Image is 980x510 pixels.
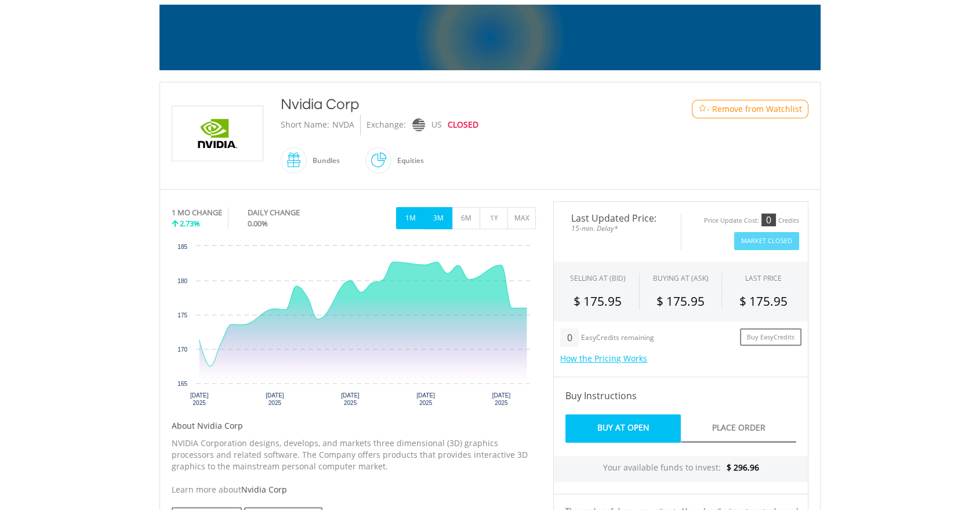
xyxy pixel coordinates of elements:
[727,462,759,473] span: $ 296.96
[452,207,480,229] button: 6M
[281,115,329,135] div: Short Name:
[681,414,796,443] a: Place Order
[412,118,425,132] img: nasdaq.png
[366,115,406,135] div: Exchange:
[248,218,268,229] span: 0.00%
[574,293,622,309] span: $ 175.95
[761,214,776,226] div: 0
[698,104,707,113] img: Watchlist
[172,484,536,495] div: Learn more about
[424,207,452,229] button: 3M
[174,106,261,161] img: EQU.US.NVDA.png
[581,334,654,343] div: EasyCredits remaining
[172,437,536,472] p: NVIDIA Corporation designs, develops, and markets three dimensional (3D) graphics processors and ...
[565,414,681,443] a: Buy At Open
[177,346,187,353] text: 170
[562,223,672,234] span: 15-min. Delay*
[448,115,478,135] div: CLOSED
[707,103,802,115] span: - Remove from Watchlist
[507,207,536,229] button: MAX
[656,293,705,309] span: $ 175.95
[778,216,799,225] div: Credits
[159,5,821,70] img: EasyMortage Promotion Banner
[734,232,799,250] button: Market Closed
[562,214,672,223] span: Last Updated Price:
[281,94,645,115] div: Nvidia Corp
[172,240,536,414] div: Chart. Highcharts interactive chart.
[248,207,339,218] div: DAILY CHANGE
[177,381,187,387] text: 165
[492,392,511,406] text: [DATE] 2025
[177,278,187,284] text: 180
[391,147,424,175] div: Equities
[177,312,187,319] text: 175
[416,392,435,406] text: [DATE] 2025
[172,240,536,414] svg: Interactive chart
[570,273,626,283] div: SELLING AT (BID)
[190,392,209,406] text: [DATE] 2025
[565,389,796,403] h4: Buy Instructions
[177,244,187,250] text: 185
[172,207,222,218] div: 1 MO CHANGE
[652,273,708,283] span: BUYING AT (ASK)
[431,115,442,135] div: US
[560,328,578,347] div: 0
[739,293,787,309] span: $ 175.95
[560,353,647,364] a: How the Pricing Works
[341,392,360,406] text: [DATE] 2025
[172,420,536,432] h5: About Nvidia Corp
[745,273,782,283] div: LAST PRICE
[396,207,424,229] button: 1M
[704,216,759,225] div: Price Update Cost:
[740,328,801,346] a: Buy EasyCredits
[332,115,354,135] div: NVDA
[180,218,200,229] span: 2.73%
[241,484,287,495] span: Nvidia Corp
[266,392,284,406] text: [DATE] 2025
[692,100,808,118] button: Watchlist - Remove from Watchlist
[480,207,508,229] button: 1Y
[307,147,340,175] div: Bundles
[554,456,808,482] div: Your available funds to invest:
